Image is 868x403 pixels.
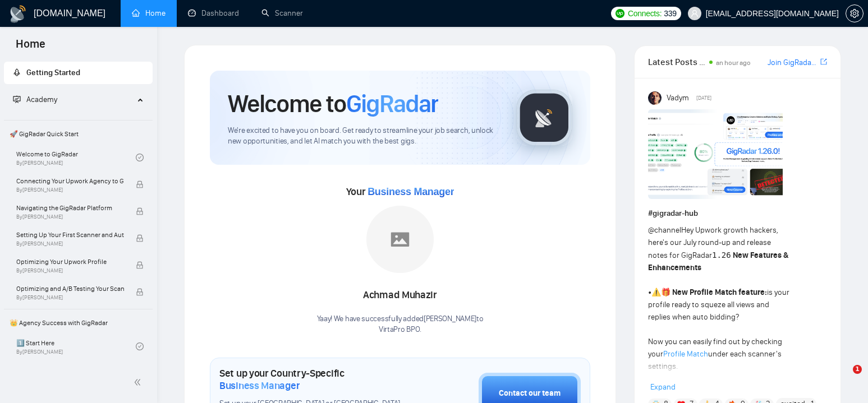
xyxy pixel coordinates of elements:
[16,145,136,170] a: Welcome to GigRadarBy[PERSON_NAME]
[346,186,454,198] span: Your
[820,57,827,67] a: export
[664,7,676,20] span: 339
[648,91,662,105] img: Vadym
[26,68,80,77] span: Getting Started
[5,123,151,145] span: 🚀 GigRadar Quick Start
[26,95,57,104] span: Academy
[132,8,166,18] a: homeHome
[616,9,624,18] img: upwork-logo.png
[499,387,561,400] div: Contact our team
[219,367,422,392] h1: Set up your Country-Specific
[820,57,827,66] span: export
[136,180,144,188] span: lock
[663,349,708,359] a: Profile Match
[846,4,864,22] button: setting
[16,202,124,214] span: Navigating the GigRadar Platform
[716,59,751,67] span: an hour ago
[667,92,689,104] span: Vadym
[16,175,124,187] span: Connecting Your Upwork Agency to GigRadar
[16,214,124,220] span: By [PERSON_NAME]
[13,95,57,104] span: Academy
[648,251,788,272] strong: New Features & Enhancements
[16,229,124,240] span: Setting Up Your First Scanner and Auto-Bidder
[16,334,136,359] a: 1️⃣ Start HereBy[PERSON_NAME]
[219,379,300,392] span: Business Manager
[188,8,239,18] a: dashboardDashboard
[846,9,863,18] span: setting
[516,90,572,146] img: gigradar-logo.png
[691,10,699,17] span: user
[136,154,144,161] span: check-circle
[4,62,153,84] li: Getting Started
[7,36,54,59] span: Home
[16,294,124,301] span: By [PERSON_NAME]
[317,314,484,335] div: Yaay! We have successfully added [PERSON_NAME] to
[317,325,484,335] p: VirtaPro BPO .
[16,256,124,267] span: Optimizing Your Upwork Profile
[648,55,706,69] span: Latest Posts from the GigRadar Community
[712,251,731,260] code: 1.26
[317,286,484,305] div: Achmad Muhazir
[16,187,124,193] span: By [PERSON_NAME]
[650,382,676,392] span: Expand
[136,261,144,269] span: lock
[768,57,818,69] a: Join GigRadar Slack Community
[136,207,144,215] span: lock
[5,312,151,334] span: 👑 Agency Success with GigRadar
[696,93,711,103] span: [DATE]
[661,288,670,297] span: 🎁
[136,342,144,350] span: check-circle
[368,186,454,197] span: Business Manager
[648,207,827,220] h1: # gigradar-hub
[136,288,144,296] span: lock
[16,267,124,274] span: By [PERSON_NAME]
[651,288,661,297] span: ⚠️
[16,240,124,247] span: By [PERSON_NAME]
[853,365,862,374] span: 1
[13,95,21,103] span: fund-projection-screen
[261,8,303,18] a: searchScanner
[628,7,662,20] span: Connects:
[366,206,434,273] img: placeholder.png
[648,225,681,235] span: @channel
[16,283,124,294] span: Optimizing and A/B Testing Your Scanner for Better Results
[13,68,21,76] span: rocket
[136,234,144,242] span: lock
[134,377,145,388] span: double-left
[830,365,857,392] iframe: Intercom live chat
[648,109,783,199] img: F09AC4U7ATU-image.png
[228,89,438,119] h1: Welcome to
[9,5,27,23] img: logo
[346,89,438,119] span: GigRadar
[846,9,864,18] a: setting
[672,288,767,297] strong: New Profile Match feature:
[228,126,498,147] span: We're excited to have you on board. Get ready to streamline your job search, unlock new opportuni...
